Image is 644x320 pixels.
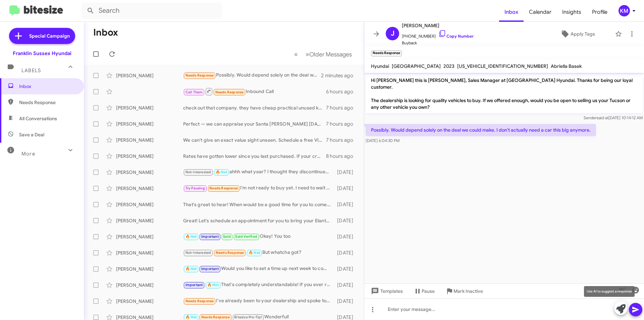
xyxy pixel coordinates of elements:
div: 2 minutes ago [321,72,359,79]
div: [PERSON_NAME] [116,72,183,79]
div: [PERSON_NAME] [116,121,183,127]
input: Search [81,3,222,19]
a: Profile [587,2,613,22]
div: [PERSON_NAME] [116,153,183,159]
span: [PHONE_NUMBER] [402,30,474,40]
div: 7 hours ago [326,104,359,111]
div: [DATE] [334,201,359,208]
div: Great! Let's schedule an appointment for you to bring your Elantra in and discuss the details. Wh... [183,217,334,224]
div: But whatcha got? [183,249,334,257]
span: Save a Deal [19,131,44,138]
div: ahhh what year? I thought they discontinued the 650 in [DATE] [183,168,334,176]
div: [PERSON_NAME] [116,249,183,256]
span: Hyundai [371,63,389,69]
div: [DATE] [334,217,359,224]
div: [PERSON_NAME] [116,233,183,240]
span: Sold Verified [235,234,257,239]
div: [PERSON_NAME] [116,217,183,224]
div: Franklin Sussex Hyundai [13,50,71,57]
div: 7 hours ago [326,137,359,143]
span: 2023 [443,63,454,69]
span: Needs Response [185,73,214,78]
span: Sender [DATE] 10:14:12 AM [584,115,643,120]
div: I've already been to your dealership and spoke to [PERSON_NAME] [183,297,334,305]
div: [PERSON_NAME] [116,298,183,305]
span: Labels [21,67,41,74]
nav: Page navigation example [290,47,356,61]
span: Needs Response [216,250,244,255]
div: [PERSON_NAME] [116,104,183,111]
div: [DATE] [334,282,359,288]
a: Insights [557,2,587,22]
button: KM [613,5,637,16]
span: 🔥 Hot [249,250,260,255]
span: Bitesize Pro-Tip! [234,315,262,319]
span: Important [201,234,219,239]
div: 8 hours ago [326,153,359,159]
div: Perfect — we can appraise your Santa [PERSON_NAME] [DATE]. Morning (9–11am), midday (12–2pm) or a... [183,121,326,127]
span: J [391,28,394,39]
div: [PERSON_NAME] [116,137,183,143]
div: [DATE] [334,298,359,305]
span: Not-Interested [185,250,211,255]
span: 🔥 Hot [185,315,197,319]
button: Next [302,47,356,61]
button: Pause [408,285,440,297]
span: More [21,151,35,157]
div: Possibly. Would depend solely on the deal we could make. I don't actually need a car this big any... [183,72,321,79]
h1: Inbox [93,27,118,38]
p: Possibly. Would depend solely on the deal we could make. I don't actually need a car this big any... [366,124,596,136]
div: KM [619,5,630,16]
div: [PERSON_NAME] [116,282,183,288]
span: All Conversations [19,115,57,122]
a: Copy Number [438,34,474,39]
span: 🔥 Hot [207,283,219,287]
span: Needs Response [185,299,214,303]
div: I'm not ready to buy yet. I need to wait for my divorce to be finalized [183,184,334,192]
span: [US_VEHICLE_IDENTIFICATION_NUMBER] [457,63,548,69]
div: Would you like to set a time up next week to come check it out. After the 13th since thats when i... [183,265,334,273]
span: 🔥 Hot [185,267,197,271]
span: Sold [223,234,231,239]
div: Use AI to suggest a response [584,286,635,297]
span: Needs Response [209,186,238,190]
span: Buyback [402,40,474,46]
span: Apply Tags [571,28,595,40]
div: [PERSON_NAME] [116,185,183,192]
div: Inbound Call [183,87,326,96]
span: » [306,50,309,58]
a: Inbox [499,2,524,22]
span: Not-Interested [185,170,211,174]
button: Apply Tags [543,28,612,40]
span: Pause [422,285,435,297]
span: « [294,50,298,58]
div: [PERSON_NAME] [116,266,183,272]
div: [DATE] [334,249,359,256]
span: 🔥 Hot [185,234,197,239]
span: Needs Response [215,90,244,94]
small: Needs Response [371,50,402,56]
div: [PERSON_NAME] [116,201,183,208]
a: Special Campaign [9,28,75,44]
button: Previous [290,47,302,61]
span: Templates [370,285,403,297]
span: [DATE] 6:04:30 PM [366,138,399,143]
div: [DATE] [334,233,359,240]
span: [PERSON_NAME] [402,21,474,30]
button: Templates [364,285,408,297]
div: 7 hours ago [326,121,359,127]
span: Important [201,267,219,271]
span: Older Messages [309,51,352,58]
span: Try Pausing [185,186,205,190]
div: 6 hours ago [326,88,359,95]
span: Needs Response [19,99,76,106]
div: [DATE] [334,266,359,272]
div: Rates have gotten lower since you last purchased. If your credit is around the same as it was las... [183,153,326,159]
div: [PERSON_NAME] [116,169,183,176]
span: said at [597,115,608,120]
div: [DATE] [334,185,359,192]
span: Important [185,283,203,287]
a: Calendar [524,2,557,22]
